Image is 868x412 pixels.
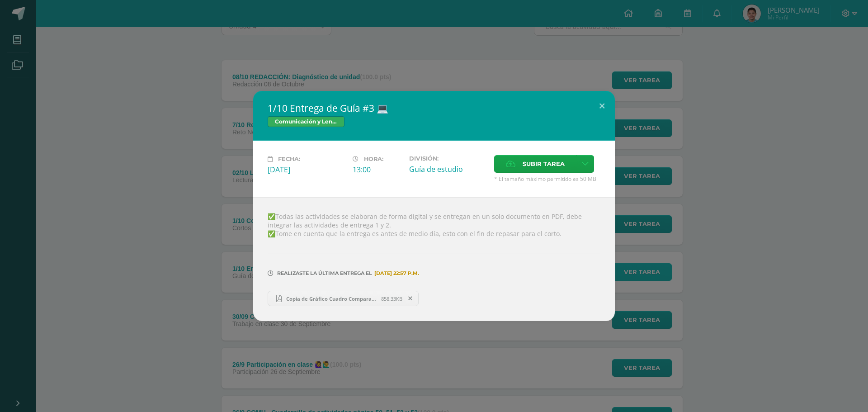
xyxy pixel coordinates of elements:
[409,164,487,174] div: Guía de estudio
[268,165,345,175] div: [DATE]
[589,91,615,122] button: Close (Esc)
[282,295,381,302] span: Copia de Gráfico Cuadro Comparativo Ideas Orgánico Café.pdf
[253,197,615,321] div: ✅Todas las actividades se elaboran de forma digital y se entregan en un solo documento en PDF, de...
[494,175,600,183] span: * El tamaño máximo permitido es 50 MB
[409,155,487,162] label: División:
[523,156,565,172] span: Subir tarea
[268,102,600,114] h2: 1/10 Entrega de Guía #3 💻
[268,291,419,306] a: Copia de Gráfico Cuadro Comparativo Ideas Orgánico Café.pdf 858.33KB
[364,156,383,162] span: Hora:
[372,273,419,274] span: [DATE] 22:57 p.m.
[353,165,402,175] div: 13:00
[277,270,372,276] span: Realizaste la última entrega el
[268,116,344,127] span: Comunicación y Lenguaje
[278,156,300,162] span: Fecha:
[403,294,418,303] span: Remover entrega
[381,295,402,302] span: 858.33KB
